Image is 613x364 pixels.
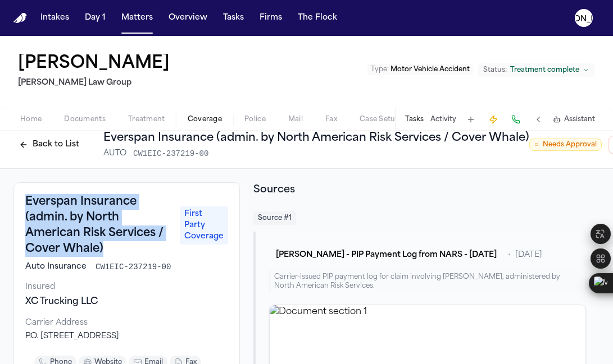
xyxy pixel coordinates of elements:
[515,250,542,261] span: [DATE]
[534,140,538,149] span: ○
[293,8,342,28] button: The Flock
[508,112,524,127] button: Make a Call
[253,211,296,225] span: Source # 1
[219,8,248,28] button: Tasks
[25,317,228,329] div: Carrier Address
[463,112,479,127] button: Add Task
[103,130,529,146] h1: Everspan Insurance (admin. by North American Risk Services / Cover Whale)
[25,194,173,257] h3: Everspan Insurance (admin. by North American Risk Services / Cover Whale)
[553,115,595,124] button: Assistant
[188,115,222,124] span: Coverage
[564,115,595,124] span: Assistant
[18,76,174,90] h2: [PERSON_NAME] Law Group
[25,282,228,293] div: Insured
[508,250,511,261] span: •
[128,115,165,124] span: Treatment
[25,261,87,273] span: Auto Insurance
[96,261,171,273] span: CW1EIC-237219-00
[18,54,170,74] button: Edit matter name
[25,295,228,308] div: XC Trucking LLC
[529,139,602,151] span: Needs Approval
[20,115,42,124] span: Home
[288,115,303,124] span: Mail
[164,8,212,28] button: Overview
[430,115,456,124] button: Activity
[371,66,389,73] span: Type :
[478,63,595,77] button: Change status from Treatment complete
[180,206,228,245] span: First Party Coverage
[485,112,501,127] button: Create Immediate Task
[255,8,287,28] button: Firms
[510,66,579,75] span: Treatment complete
[25,331,228,342] div: P.O. [STREET_ADDRESS]
[360,115,400,124] span: Case Setup
[244,115,266,124] span: Police
[269,245,503,265] button: [PERSON_NAME] - PIP Payment Log from NARS - [DATE]
[64,115,106,124] span: Documents
[133,148,208,159] span: CW1EIC-237219-00
[80,8,110,28] button: Day 1
[13,136,85,154] button: Back to List
[325,115,337,124] span: Fax
[269,270,586,293] div: Carrier-issued PIP payment log for claim involving [PERSON_NAME], administered by North American ...
[253,182,600,198] h2: Sources
[18,54,170,74] h1: [PERSON_NAME]
[367,64,473,75] button: Edit Type: Motor Vehicle Accident
[405,115,424,124] button: Tasks
[13,13,27,24] img: Finch Logo
[103,148,126,159] span: AUTO
[13,13,27,24] a: Home
[36,8,74,28] button: Intakes
[483,66,507,75] span: Status:
[390,66,470,73] span: Motor Vehicle Accident
[117,8,157,28] button: Matters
